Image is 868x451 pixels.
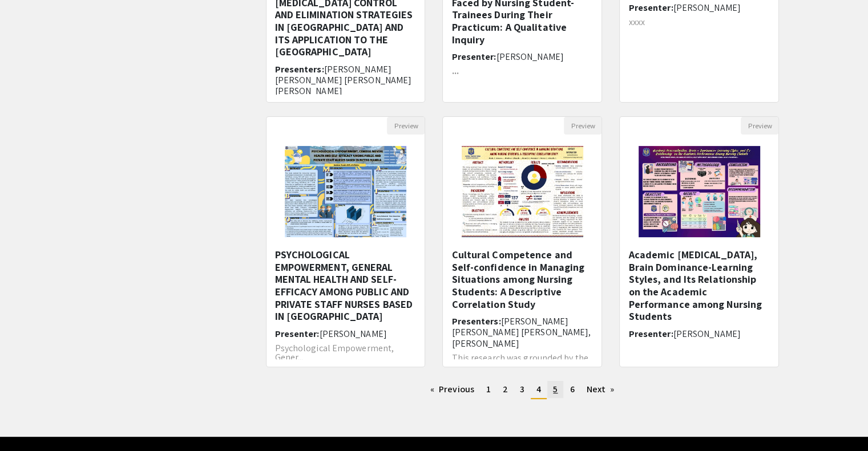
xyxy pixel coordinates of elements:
[275,64,417,97] h6: Presenters:
[628,328,770,339] h6: Presenter:
[451,249,593,310] h5: Cultural Competence and Self-confidence in Managing Situations among Nursing Students: A Descript...
[564,117,601,135] button: Preview
[619,116,779,367] div: Open Presentation <p><span style="color: rgb(0, 0, 0);">Academic Procrastination, Brain Dominance...
[266,116,426,367] div: Open Presentation <p><span style="color: rgb(0, 0, 0);">PSYCHOLOGICAL EMPOWERMENT, GENERAL MENTAL...
[425,381,480,398] a: Previous page
[451,51,593,62] h6: Presenter:
[581,381,620,398] a: Next page
[275,344,417,362] p: Psychological Empowerment, Gener...
[273,135,418,249] img: <p><span style="color: rgb(0, 0, 0);">PSYCHOLOGICAL EMPOWERMENT, GENERAL MENTAL HEALTH AND SELF-E...
[628,2,770,13] h6: Presenter:
[451,315,591,349] span: [PERSON_NAME] [PERSON_NAME] [PERSON_NAME], [PERSON_NAME]
[673,328,740,340] span: [PERSON_NAME]
[570,383,574,395] span: 6
[320,328,387,340] span: [PERSON_NAME]
[496,51,563,63] span: [PERSON_NAME]
[9,400,49,442] iframe: Chat
[503,383,508,395] span: 2
[451,316,593,349] h6: Presenters:
[520,383,524,395] span: 3
[536,383,541,395] span: 4
[275,328,417,339] h6: Presenter:
[741,117,778,135] button: Preview
[486,383,491,395] span: 1
[387,117,425,135] button: Preview
[553,383,558,395] span: 5
[275,63,412,97] span: [PERSON_NAME] [PERSON_NAME] [PERSON_NAME] [PERSON_NAME]
[275,249,417,323] h5: PSYCHOLOGICAL EMPOWERMENT, GENERAL MENTAL HEALTH AND SELF-EFFICACY AMONG PUBLIC AND PRIVATE STAFF...
[673,2,740,14] span: [PERSON_NAME]
[451,65,458,77] strong: ...
[450,135,595,249] img: <p>Cultural Competence and Self-confidence in Managing Situations among Nursing Students: A Descr...
[628,249,770,323] h5: Academic [MEDICAL_DATA], Brain Dominance-Learning Styles, and Its Relationship on the Academic Pe...
[628,18,770,27] p: xxxx
[627,135,772,249] img: <p><span style="color: rgb(0, 0, 0);">Academic Procrastination, Brain Dominance-Learning Styles, ...
[266,381,780,399] ul: Pagination
[451,354,593,399] p: This research was grounded by the continuous evolution of the healthcare system, marked by increa...
[442,116,602,367] div: Open Presentation <p>Cultural Competence and Self-confidence in Managing Situations among Nursing...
